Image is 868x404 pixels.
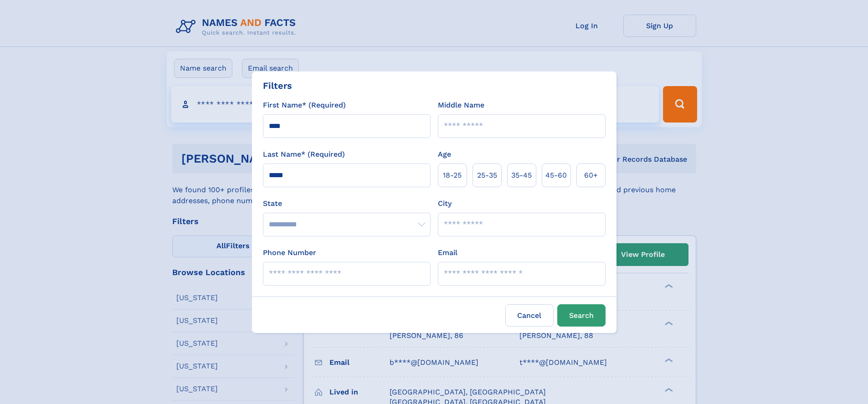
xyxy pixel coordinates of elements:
[545,170,567,181] span: 45‑60
[443,170,462,181] span: 18‑25
[263,247,316,258] label: Phone Number
[438,149,451,160] label: Age
[263,79,292,92] div: Filters
[263,149,345,160] label: Last Name* (Required)
[477,170,497,181] span: 25‑35
[438,247,457,258] label: Email
[263,198,431,209] label: State
[438,100,484,111] label: Middle Name
[505,304,554,327] label: Cancel
[511,170,532,181] span: 35‑45
[584,170,598,181] span: 60+
[438,198,452,209] label: City
[263,100,346,111] label: First Name* (Required)
[557,304,606,327] button: Search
